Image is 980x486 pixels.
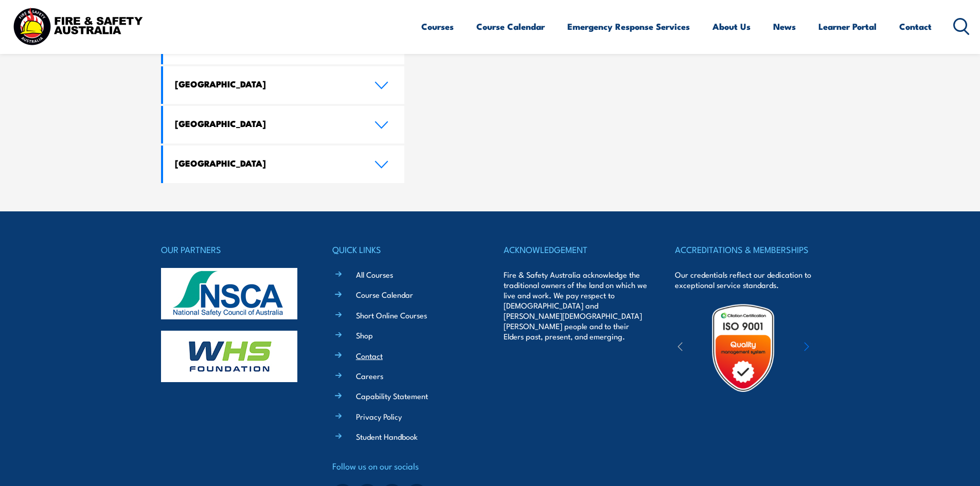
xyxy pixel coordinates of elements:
a: Learner Portal [818,13,877,40]
a: Emergency Response Services [567,13,690,40]
p: Our credentials reflect our dedication to exceptional service standards. [675,269,819,290]
img: ewpa-logo [789,330,878,366]
h4: Follow us on our socials [332,459,476,473]
a: News [773,13,796,40]
p: Fire & Safety Australia acknowledge the traditional owners of the land on which we live and work.... [504,269,648,341]
img: whs-logo-footer [161,331,297,382]
h4: QUICK LINKS [332,242,476,257]
h4: OUR PARTNERS [161,242,305,257]
img: Untitled design (19) [698,303,788,393]
h4: [GEOGRAPHIC_DATA] [175,157,359,169]
a: [GEOGRAPHIC_DATA] [163,106,405,143]
h4: ACCREDITATIONS & MEMBERSHIPS [675,242,819,257]
a: All Courses [356,269,393,280]
a: Capability Statement [356,390,428,401]
a: Shop [356,330,373,340]
a: Course Calendar [356,289,413,300]
a: Student Handbook [356,431,418,442]
a: Course Calendar [476,13,545,40]
a: Careers [356,370,383,381]
h4: ACKNOWLEDGEMENT [504,242,648,257]
a: Contact [356,350,383,361]
a: Courses [421,13,454,40]
h4: [GEOGRAPHIC_DATA] [175,78,359,89]
h4: [GEOGRAPHIC_DATA] [175,118,359,129]
a: [GEOGRAPHIC_DATA] [163,66,405,104]
a: [GEOGRAPHIC_DATA] [163,146,405,183]
a: Privacy Policy [356,411,402,422]
img: nsca-logo-footer [161,268,297,319]
a: About Us [712,13,751,40]
a: Short Online Courses [356,310,427,320]
a: Contact [899,13,932,40]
